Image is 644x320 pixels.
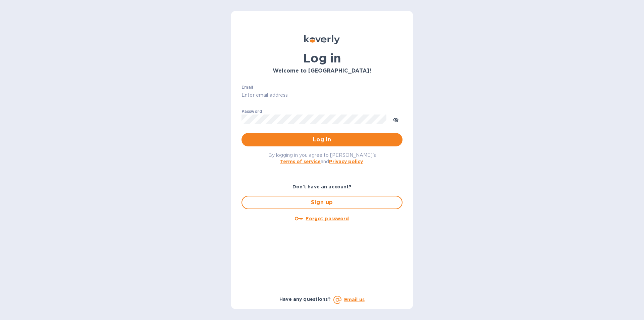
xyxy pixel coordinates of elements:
[344,297,365,302] a: Email us
[241,90,402,100] input: Enter email address
[247,136,397,144] span: Log in
[241,196,402,209] button: Sign up
[279,296,331,302] b: Have any questions?
[248,198,396,207] span: Sign up
[304,35,340,44] img: Koverly
[241,109,262,113] label: Password
[389,112,402,126] button: toggle password visibility
[280,159,321,164] a: Terms of service
[241,51,402,65] h1: Log in
[292,184,352,189] b: Don't have an account?
[241,85,253,89] label: Email
[241,68,402,74] h3: Welcome to [GEOGRAPHIC_DATA]!
[306,216,349,221] u: Forgot password
[268,152,376,164] span: By logging in you agree to [PERSON_NAME]'s and .
[241,133,402,146] button: Log in
[329,159,363,164] a: Privacy policy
